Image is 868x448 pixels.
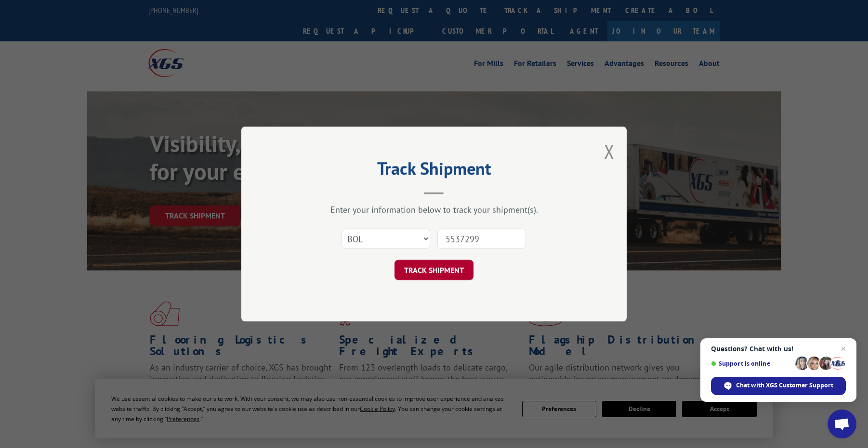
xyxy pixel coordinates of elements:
span: Support is online [711,360,792,367]
button: Close modal [604,139,615,164]
span: Chat with XGS Customer Support [736,381,833,390]
div: Chat with XGS Customer Support [711,377,846,395]
button: TRACK SHIPMENT [395,260,473,280]
h2: Track Shipment [289,162,579,180]
div: Enter your information below to track your shipment(s). [289,204,579,215]
span: Close chat [838,343,849,355]
input: Number(s) [437,229,526,249]
div: Open chat [828,410,856,438]
span: Questions? Chat with us! [711,345,846,353]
